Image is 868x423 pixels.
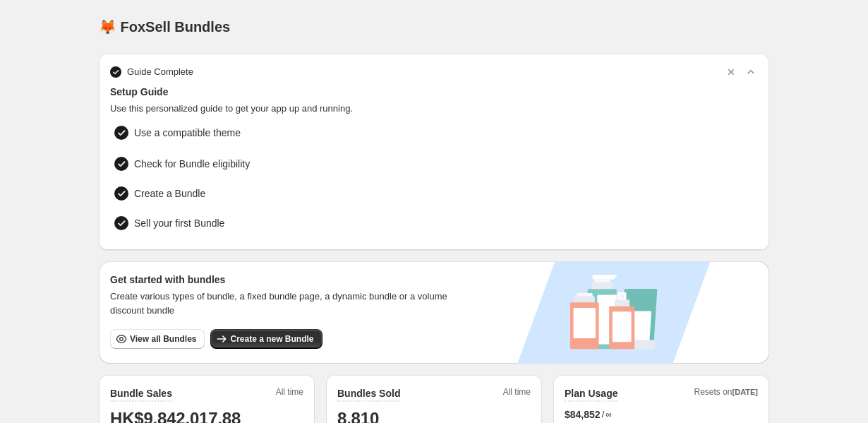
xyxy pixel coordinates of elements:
[733,388,758,396] span: [DATE]
[130,333,196,345] span: View all Bundles
[134,216,224,230] span: Sell your first Bundle
[110,386,172,400] h2: Bundle Sales
[127,65,193,79] span: Guide Complete
[134,186,205,201] span: Create a Bundle
[110,329,205,349] button: View all Bundles
[337,386,400,400] h2: Bundles Sold
[99,18,230,35] h1: 🦊 FoxSell Bundles
[110,85,758,99] span: Setup Guide
[503,386,531,402] span: All time
[134,126,663,140] span: Use a compatible theme
[565,407,601,422] span: $ 84,852
[230,333,313,345] span: Create a new Bundle
[210,329,322,349] button: Create a new Bundle
[565,386,617,400] h2: Plan Usage
[694,386,759,402] span: Resets on
[605,409,612,420] span: ∞
[110,102,758,116] span: Use this personalized guide to get your app up and running.
[565,407,758,422] div: /
[134,157,250,171] span: Check for Bundle eligibility
[276,386,303,402] span: All time
[110,290,461,318] span: Create various types of bundle, a fixed bundle page, a dynamic bundle or a volume discount bundle
[110,273,461,287] h3: Get started with bundles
